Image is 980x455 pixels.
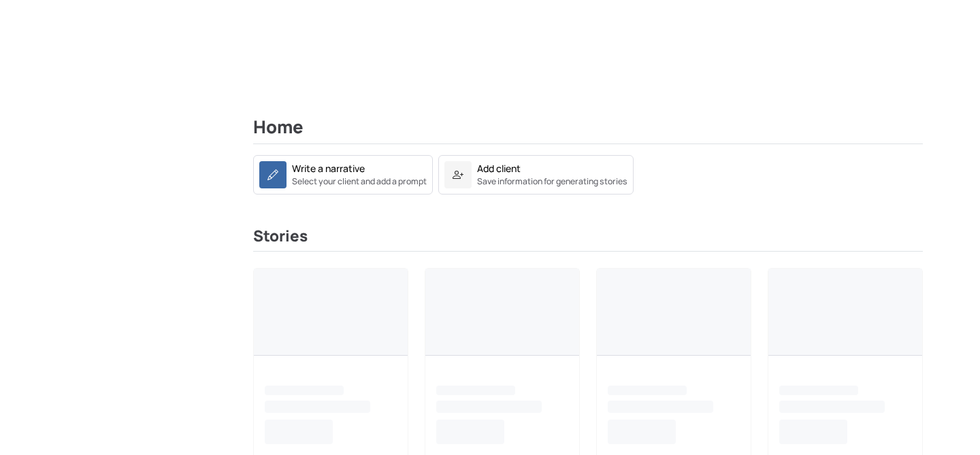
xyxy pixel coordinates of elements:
a: Add clientSave information for generating stories [438,167,634,180]
a: Add clientSave information for generating stories [438,155,634,195]
h3: Stories [253,227,923,252]
h2: Home [253,117,923,144]
div: Add client [477,161,521,175]
a: Write a narrativeSelect your client and add a prompt [253,167,433,180]
small: Save information for generating stories [477,175,627,188]
a: Write a narrativeSelect your client and add a prompt [253,155,433,195]
small: Select your client and add a prompt [292,175,427,188]
div: Write a narrative [292,161,365,175]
